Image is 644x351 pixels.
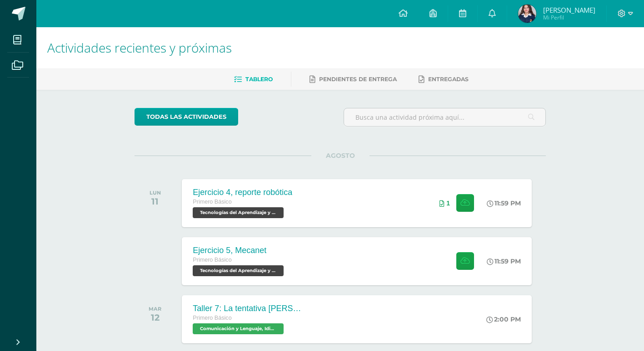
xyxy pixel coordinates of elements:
div: Archivos entregados [439,200,450,207]
span: AGOSTO [311,151,369,160]
span: [PERSON_NAME] [543,5,595,15]
a: Pendientes de entrega [310,72,397,87]
span: Pendientes de entrega [319,76,397,83]
div: 2:00 PM [486,315,521,323]
a: todas las Actividades [135,108,238,126]
div: 11:59 PM [487,199,521,207]
div: 11 [150,196,161,207]
span: Tecnologías del Aprendizaje y la Comunicación 'A' [193,265,284,276]
a: Entregadas [419,72,469,87]
span: Primero Básico [193,257,231,263]
span: Mi Perfil [543,14,595,21]
a: Tablero [234,72,273,87]
span: Comunicación y Lenguaje, Idioma Español 'A' [193,323,284,334]
span: Actividades recientes y próximas [47,39,232,56]
div: Ejercicio 5, Mecanet [193,246,286,255]
span: Entregadas [428,76,469,83]
div: MAR [149,306,161,312]
span: Primero Básico [193,199,231,205]
div: LUN [150,190,161,196]
span: Tecnologías del Aprendizaje y la Comunicación 'A' [193,207,284,218]
span: 1 [446,200,450,207]
img: cbf34b3e304673139cc2c1c2542a5fd0.png [518,5,536,23]
div: 11:59 PM [487,257,521,265]
div: Taller 7: La tentativa [PERSON_NAME] [193,304,302,313]
span: Primero Básico [193,315,231,321]
div: Ejercicio 4, reporte robótica [193,188,292,197]
div: 12 [149,312,161,323]
span: Tablero [245,76,273,83]
input: Busca una actividad próxima aquí... [344,108,545,126]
